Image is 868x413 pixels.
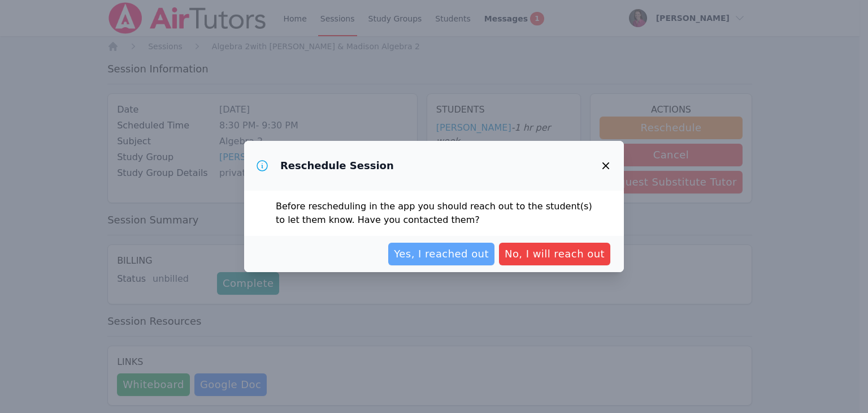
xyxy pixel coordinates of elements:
span: Yes, I reached out [394,246,489,262]
p: Before rescheduling in the app you should reach out to the student(s) to let them know. Have you ... [276,200,592,227]
h3: Reschedule Session [280,159,394,173]
button: Yes, I reached out [388,243,494,265]
span: No, I will reach out [505,246,605,262]
button: No, I will reach out [499,243,610,265]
